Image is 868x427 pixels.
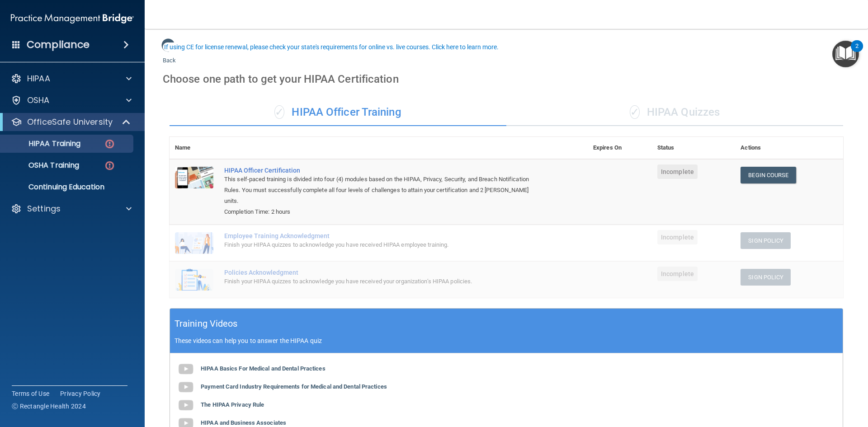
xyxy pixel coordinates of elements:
b: HIPAA Basics For Medical and Dental Practices [201,365,325,372]
a: Back [163,46,176,64]
div: Choose one path to get your HIPAA Certification [163,66,850,92]
a: HIPAA [11,73,132,84]
button: Sign Policy [741,232,791,249]
a: Begin Course [741,167,796,183]
th: Expires On [588,137,652,159]
p: Settings [27,203,61,214]
p: OSHA Training [6,161,79,170]
button: If using CE for license renewal, please check your state's requirements for online vs. live cours... [163,42,500,52]
button: Sign Policy [741,269,791,286]
p: OfficeSafe University [27,117,113,127]
p: These videos can help you to answer the HIPAA quiz [175,337,838,344]
a: Settings [11,203,132,214]
span: ✓ [274,105,284,119]
div: 2 [855,46,859,58]
b: The HIPAA Privacy Rule [201,401,264,408]
a: OSHA [11,95,132,106]
h4: Compliance [27,38,90,51]
span: Ⓒ Rectangle Health 2024 [12,402,86,411]
a: Privacy Policy [60,389,101,398]
h5: Training Videos [175,316,238,332]
p: HIPAA Training [6,139,80,148]
th: Status [652,137,735,159]
a: Terms of Use [12,389,49,398]
p: HIPAA [27,73,50,84]
div: HIPAA Quizzes [506,99,843,126]
a: HIPAA Officer Certification [224,167,542,174]
div: Finish your HIPAA quizzes to acknowledge you have received HIPAA employee training. [224,239,542,250]
button: Open Resource Center, 2 new notifications [832,41,859,67]
a: OfficeSafe University [11,117,131,127]
div: Finish your HIPAA quizzes to acknowledge you have received your organization’s HIPAA policies. [224,276,542,287]
p: OSHA [27,95,50,106]
img: gray_youtube_icon.38fcd6cc.png [177,396,195,414]
span: Incomplete [657,230,698,244]
div: Completion Time: 2 hours [224,206,542,217]
b: HIPAA and Business Associates [201,419,286,426]
b: Payment Card Industry Requirements for Medical and Dental Practices [201,383,387,390]
img: gray_youtube_icon.38fcd6cc.png [177,360,195,378]
div: Policies Acknowledgment [224,269,542,276]
div: If using CE for license renewal, please check your state's requirements for online vs. live cours... [164,44,499,50]
img: danger-circle.6113f641.png [104,138,115,150]
img: PMB logo [11,9,134,28]
img: gray_youtube_icon.38fcd6cc.png [177,378,195,396]
div: Employee Training Acknowledgment [224,232,542,239]
div: HIPAA Officer Training [170,99,506,126]
p: Continuing Education [6,183,129,192]
span: ✓ [630,105,640,119]
span: Incomplete [657,164,698,179]
div: This self-paced training is divided into four (4) modules based on the HIPAA, Privacy, Security, ... [224,174,542,206]
th: Name [170,137,219,159]
span: Incomplete [657,267,698,281]
th: Actions [735,137,843,159]
img: danger-circle.6113f641.png [104,160,115,171]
